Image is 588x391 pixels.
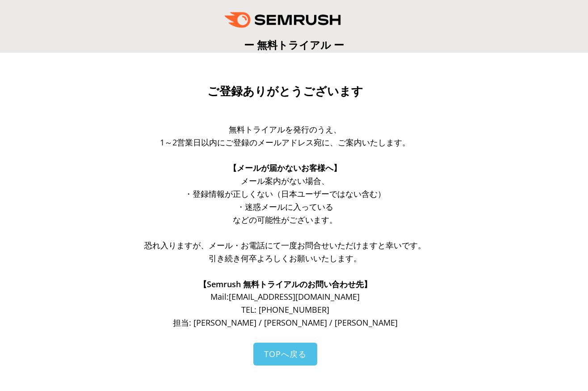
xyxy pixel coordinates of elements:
span: などの可能性がございます。 [233,214,337,225]
span: 担当: [PERSON_NAME] / [PERSON_NAME] / [PERSON_NAME] [173,317,398,328]
span: 恐れ入りますが、メール・お電話にて一度お問合せいただけますと幸いです。 [144,240,426,251]
a: TOPへ戻る [253,343,317,365]
span: ・登録情報が正しくない（日本ユーザーではない含む） [185,188,386,199]
span: 【Semrush 無料トライアルのお問い合わせ先】 [199,279,372,289]
span: 引き続き何卒よろしくお願いいたします。 [209,253,361,263]
span: 1～2営業日以内にご登録のメールアドレス宛に、ご案内いたします。 [160,137,410,148]
span: ・迷惑メールに入っている [237,201,333,212]
span: TEL: [PHONE_NUMBER] [241,304,329,315]
span: TOPへ戻る [264,348,307,359]
span: メール案内がない場合、 [241,175,329,186]
span: ー 無料トライアル ー [244,38,344,52]
span: ご登録ありがとうございます [207,85,363,98]
span: Mail: [EMAIL_ADDRESS][DOMAIN_NAME] [210,291,360,302]
span: 無料トライアルを発行のうえ、 [229,124,341,135]
span: 【メールが届かないお客様へ】 [229,162,341,173]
